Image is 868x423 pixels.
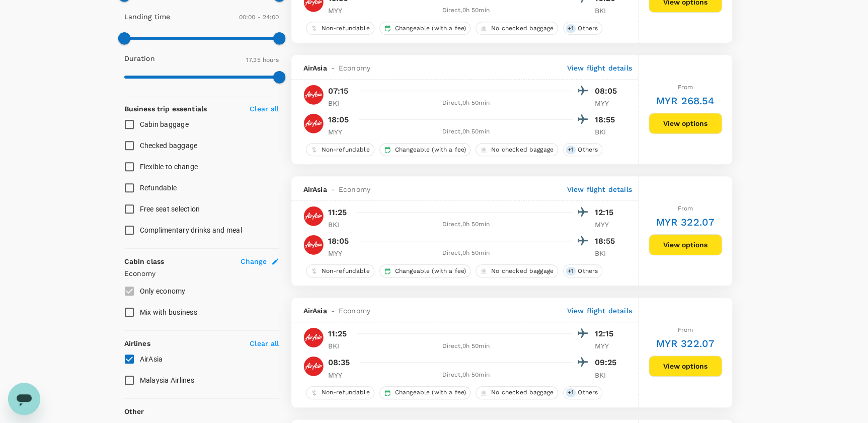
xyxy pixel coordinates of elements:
[649,356,722,377] button: View options
[306,386,374,399] div: Non-refundable
[328,85,349,97] p: 07:15
[140,163,198,171] span: Flexible to change
[339,306,370,316] span: Economy
[140,120,189,128] span: Cabin baggage
[328,248,353,258] p: MYY
[595,127,620,137] p: BKI
[241,256,267,266] span: Change
[306,264,374,277] div: Non-refundable
[379,264,470,277] div: Changeable (with a fee)
[250,338,279,348] p: Clear all
[595,341,620,351] p: MYY
[379,143,470,156] div: Changeable (with a fee)
[328,341,353,351] p: BKI
[656,214,715,230] h6: MYR 322.07
[391,388,470,397] span: Changeable (with a fee)
[595,248,620,258] p: BKI
[379,386,470,399] div: Changeable (with a fee)
[359,248,573,258] div: Direct , 0h 50min
[328,220,353,230] p: BKI
[124,53,155,63] p: Duration
[595,235,620,247] p: 18:55
[303,184,327,194] span: AirAsia
[328,98,353,108] p: BKI
[649,113,722,134] button: View options
[359,127,573,137] div: Direct , 0h 50min
[391,24,470,33] span: Changeable (with a fee)
[140,184,177,192] span: Refundable
[8,383,40,415] iframe: Button to launch messaging window
[246,56,279,63] span: 17.35 hours
[318,267,374,275] span: Non-refundable
[328,127,353,137] p: MYY
[328,206,347,219] p: 11:25
[487,24,558,33] span: No checked baggage
[140,287,186,295] span: Only economy
[328,357,350,369] p: 08:35
[318,146,374,154] span: Non-refundable
[563,264,602,277] div: +1Others
[656,335,715,351] h6: MYR 322.07
[677,205,693,212] span: From
[124,105,207,113] strong: Business trip essentials
[328,328,347,340] p: 11:25
[303,235,324,255] img: AK
[487,388,558,397] span: No checked baggage
[359,370,573,380] div: Direct , 0h 50min
[327,63,339,73] span: -
[566,388,576,397] span: + 1
[327,306,339,316] span: -
[574,24,602,33] span: Others
[327,184,339,194] span: -
[306,143,374,156] div: Non-refundable
[656,93,715,109] h6: MYR 268.54
[595,85,620,97] p: 08:05
[140,355,163,363] span: AirAsia
[318,24,374,33] span: Non-refundable
[574,146,602,154] span: Others
[140,142,198,150] span: Checked baggage
[649,234,722,255] button: View options
[574,388,602,397] span: Others
[567,63,632,73] p: View flight details
[339,184,370,194] span: Economy
[239,14,279,21] span: 00:00 - 24:00
[140,205,200,213] span: Free seat selection
[303,113,324,133] img: AK
[328,114,349,126] p: 18:05
[250,104,279,114] p: Clear all
[306,22,374,35] div: Non-refundable
[563,22,602,35] div: +1Others
[339,63,370,73] span: Economy
[391,267,470,275] span: Changeable (with a fee)
[595,206,620,219] p: 12:15
[476,386,558,399] div: No checked baggage
[303,306,327,316] span: AirAsia
[566,146,576,154] span: + 1
[595,98,620,108] p: MYY
[566,267,576,275] span: + 1
[595,328,620,340] p: 12:15
[574,267,602,275] span: Others
[303,206,324,226] img: AK
[567,306,632,316] p: View flight details
[391,146,470,154] span: Changeable (with a fee)
[124,406,144,416] p: Other
[487,267,558,275] span: No checked baggage
[328,6,353,16] p: MYY
[677,326,693,333] span: From
[379,22,470,35] div: Changeable (with a fee)
[595,6,620,16] p: BKI
[476,264,558,277] div: No checked baggage
[567,184,632,194] p: View flight details
[328,235,349,247] p: 18:05
[303,63,327,73] span: AirAsia
[124,339,150,347] strong: Airlines
[140,226,242,234] span: Complimentary drinks and meal
[124,268,279,278] p: Economy
[359,341,573,351] div: Direct , 0h 50min
[140,308,197,316] span: Mix with business
[124,257,165,265] strong: Cabin class
[595,357,620,369] p: 09:25
[359,6,573,16] div: Direct , 0h 50min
